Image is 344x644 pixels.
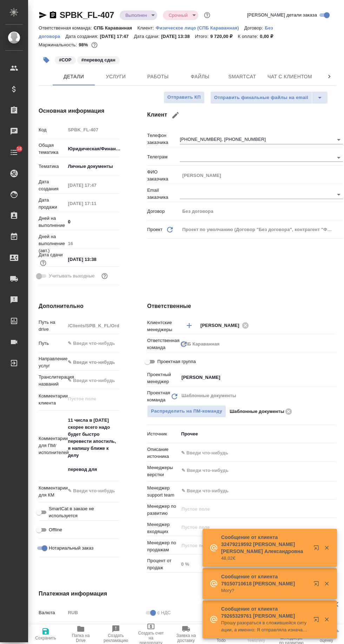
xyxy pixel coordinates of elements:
[81,57,115,64] p: #перевод сдан
[65,607,129,619] div: RUB
[57,72,91,81] span: Детали
[141,72,175,81] span: Работы
[39,11,47,19] button: Скопировать ссылку для ЯМессенджера
[147,187,180,201] p: Email заказчика
[65,143,129,155] div: Юридическая/Финансовая
[39,609,65,616] p: Валюта
[39,163,65,170] p: Тематика
[167,93,201,101] span: Отправить КП
[39,251,63,258] p: Дата сдачи
[151,407,222,415] span: Распределить на ПМ-команду
[156,25,244,31] p: Физическое лицо (СПБ Караванная)
[133,624,168,644] button: Создать счет на предоплату
[39,340,65,347] p: Путь
[39,42,79,47] p: Маржинальность:
[147,539,179,553] p: Менеджер по продажам
[157,358,196,365] span: Проектная группа
[49,526,62,533] span: Offline
[39,302,119,310] h4: Дополнительно
[179,559,336,570] input: Пустое поле
[100,34,134,39] p: [DATE] 17:47
[181,541,320,550] input: Пустое поле
[221,555,309,562] p: 48,02€
[39,25,94,31] p: Ответственная команда:
[244,25,265,31] p: Договор:
[13,145,26,152] span: 18
[334,153,344,163] button: Open
[221,534,309,555] p: Сообщение от клиента 32479219592 [PERSON_NAME] [PERSON_NAME] Александровна
[260,34,278,39] p: 0,00 ₽
[65,238,119,249] input: Пустое поле
[147,226,163,233] p: Проект
[334,190,344,199] button: Open
[147,153,180,160] p: Телеграм
[65,356,129,368] div: ✎ Введи что-нибудь
[65,34,100,39] p: Дата создания:
[39,25,273,39] a: Без договора
[147,446,179,460] p: Описание источника
[147,485,179,499] p: Менеджер support team
[39,393,65,407] p: Комментарии клиента
[147,557,179,571] p: Процент от продаж
[100,271,109,281] button: Выбери, если сб и вс нужно считать рабочими днями для выполнения заказа.
[179,428,336,440] div: Прочее
[39,142,65,156] p: Общая тематика
[147,337,179,351] p: Ответственная команда
[147,371,179,385] p: Проектный менеджер
[120,11,157,20] div: Выполнен
[65,198,119,209] input: Пустое поле
[147,389,170,403] p: Проектная команда
[247,12,317,19] span: [PERSON_NAME] детали заказа
[332,490,334,492] button: Open
[63,624,98,644] button: Папка на Drive
[137,25,156,31] p: Клиент:
[230,408,284,415] p: Шаблонные документы
[54,57,77,63] span: СОР
[39,258,48,268] button: Если добавить услуги и заполнить их объемом, то дата рассчитается автоматически
[334,135,344,145] button: Open
[147,431,179,438] p: Источник
[65,321,119,331] input: Пустое поле
[166,12,190,18] button: Срочный
[67,633,94,643] span: Папка на Drive
[39,126,65,133] p: Код
[49,545,93,552] span: Нотариальный заказ
[123,12,149,18] button: Выполнен
[49,272,95,280] span: Учитывать выходные
[332,377,334,378] button: Open
[39,355,65,369] p: Направление услуг
[225,72,259,81] span: Smartcat
[99,72,133,81] span: Услуги
[134,34,161,39] p: Дата сдачи:
[65,217,119,227] input: ✎ Введи что-нибудь
[39,374,65,388] p: Транслитерация названий
[65,414,119,475] textarea: 11 числа в [DATE] скорее всего надо будет быстро перевести апостиль, я напишу ближе к делу перево...
[221,619,309,633] p: Прошу разораться в сложившейся ситуации, а именно: Я отправляла изначально 4 файла, 3 из которых был
[147,405,226,418] span: В заказе уже есть ответственный ПМ или ПМ группа
[39,435,65,456] p: Комментарии для ПМ/исполнителей
[65,254,119,264] input: ✎ Введи что-нибудь
[68,359,120,366] div: ✎ Введи что-нибудь
[39,178,65,192] p: Дата создания
[102,633,129,643] span: Создать рекламацию
[200,321,251,330] div: [PERSON_NAME]
[238,34,260,39] p: К оплате:
[39,233,65,254] p: Дней на выполнение (авт.)
[332,325,334,326] button: Open
[180,170,343,180] input: Пустое поле
[35,636,56,640] span: Сохранить
[39,485,65,499] p: Комментарии для КМ
[77,57,120,63] span: перевод сдан
[181,505,320,513] input: Пустое поле
[214,94,308,102] span: Отправить финальные файлы на email
[309,612,326,629] button: Открыть в новой вкладке
[147,464,179,478] p: Менеджеры верстки
[147,208,180,215] p: Договор
[319,580,334,587] button: Закрыть
[65,375,119,386] input: ✎ Введи что-нибудь
[203,11,212,20] button: Доп статусы указывают на важность/срочность заказа
[309,541,326,558] button: Открыть в новой вкладке
[65,180,119,190] input: Пустое поле
[210,34,238,39] p: 9 720,00 ₽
